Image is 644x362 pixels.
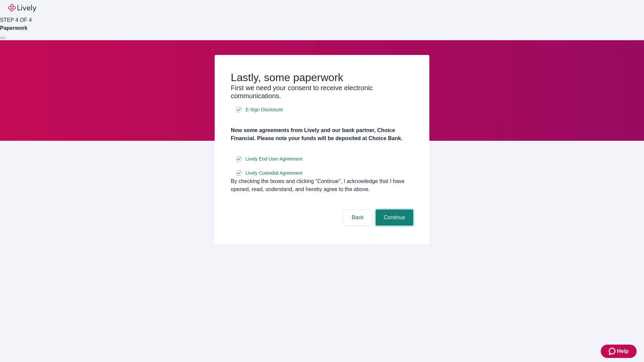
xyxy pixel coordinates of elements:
a: e-sign disclosure document [244,155,304,163]
div: By checking the boxes and clicking “Continue", I acknowledge that I have opened, read, understand... [231,177,413,193]
span: Lively End User Agreement [246,156,303,163]
button: Zendesk support iconHelp [601,345,637,358]
h3: First we need your consent to receive electronic communications. [231,84,413,100]
img: Lively [8,4,36,12]
span: E-Sign Disclosure [246,106,283,113]
button: Back [343,209,372,226]
a: e-sign disclosure document [244,106,284,114]
span: Lively Custodial Agreement [246,170,303,177]
a: e-sign disclosure document [244,169,304,177]
svg: Zendesk support icon [609,347,617,355]
button: Continue [376,209,413,226]
span: Help [617,347,629,355]
h4: Now some agreements from Lively and our bank partner, Choice Financial. Please note your funds wi... [231,126,413,142]
h2: Lastly, some paperwork [231,71,413,84]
